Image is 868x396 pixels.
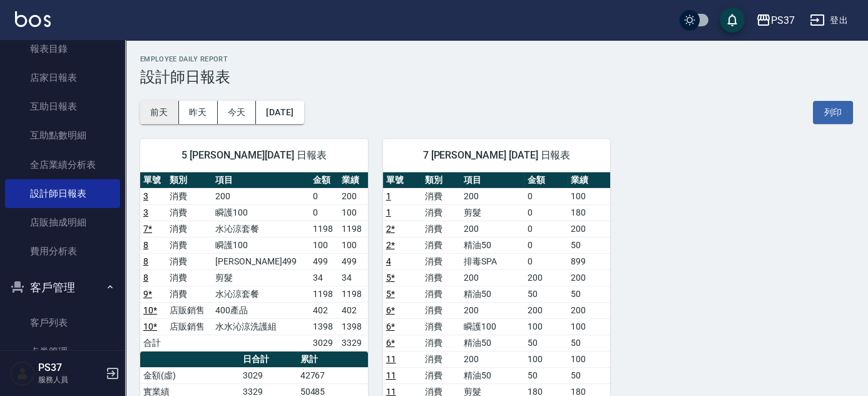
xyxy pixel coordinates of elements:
a: 3 [143,207,148,217]
td: [PERSON_NAME]499 [212,253,310,269]
td: 1398 [310,318,339,335]
th: 類別 [166,172,212,189]
p: 服務人員 [38,374,102,385]
th: 業績 [339,172,367,189]
td: 50 [524,286,567,302]
td: 200 [524,269,567,286]
td: 0 [524,237,567,253]
td: 100 [524,351,567,367]
td: 100 [524,318,567,335]
td: 200 [212,188,310,204]
button: 昨天 [179,101,218,124]
td: 180 [568,204,610,221]
td: 水水沁涼洗護組 [212,318,310,335]
td: 100 [310,237,339,253]
td: 瞬護100 [212,204,310,221]
button: 今天 [218,101,257,124]
td: 402 [339,302,367,318]
a: 店販抽成明細 [5,208,120,237]
h3: 設計師日報表 [140,68,853,86]
td: 瞬護100 [212,237,310,253]
button: PS37 [751,8,800,33]
td: 消費 [166,204,212,221]
a: 全店業績分析表 [5,150,120,179]
th: 金額 [310,172,339,189]
a: 11 [386,370,396,380]
td: 精油50 [461,237,525,253]
a: 8 [143,273,148,283]
a: 卡券管理 [5,337,120,366]
table: a dense table [140,172,368,352]
td: 200 [461,302,525,318]
th: 項目 [461,172,525,189]
td: 200 [461,188,525,204]
h5: PS37 [38,362,102,374]
td: 店販銷售 [166,318,212,335]
td: 42767 [297,367,368,383]
td: 499 [339,253,367,269]
td: 3329 [339,335,367,351]
th: 單號 [383,172,422,189]
a: 費用分析表 [5,237,120,266]
td: 消費 [422,237,461,253]
a: 8 [143,240,148,250]
td: 200 [568,269,610,286]
td: 34 [310,269,339,286]
td: 店販銷售 [166,302,212,318]
td: 0 [310,188,339,204]
th: 類別 [422,172,461,189]
td: 1198 [310,221,339,237]
td: 1398 [339,318,367,335]
td: 消費 [166,221,212,237]
td: 1198 [339,286,367,302]
th: 單號 [140,172,166,189]
td: 1198 [339,221,367,237]
td: 200 [339,188,367,204]
td: 消費 [422,253,461,269]
a: 報表目錄 [5,34,120,63]
td: 消費 [422,286,461,302]
td: 剪髮 [212,269,310,286]
td: 消費 [422,302,461,318]
td: 消費 [166,286,212,302]
a: 店家日報表 [5,63,120,92]
td: 50 [568,335,610,351]
td: 消費 [166,253,212,269]
a: 1 [386,191,391,201]
td: 精油50 [461,335,525,351]
td: 消費 [166,188,212,204]
button: [DATE] [256,101,304,124]
td: 消費 [422,269,461,286]
td: 0 [524,253,567,269]
button: 列印 [813,101,853,124]
td: 200 [461,269,525,286]
td: 100 [568,318,610,335]
td: 100 [339,204,367,221]
span: 5 [PERSON_NAME][DATE] 日報表 [155,149,353,162]
h2: Employee Daily Report [140,55,853,63]
td: 0 [524,204,567,221]
th: 項目 [212,172,310,189]
td: 精油50 [461,367,525,383]
td: 200 [568,302,610,318]
td: 排毒SPA [461,253,525,269]
td: 3029 [310,335,339,351]
a: 3 [143,191,148,201]
td: 瞬護100 [461,318,525,335]
td: 200 [524,302,567,318]
td: 200 [461,351,525,367]
a: 11 [386,354,396,364]
td: 200 [461,221,525,237]
td: 0 [524,221,567,237]
td: 水沁涼套餐 [212,286,310,302]
td: 消費 [422,188,461,204]
td: 精油50 [461,286,525,302]
td: 0 [524,188,567,204]
td: 402 [310,302,339,318]
div: PS37 [771,13,795,28]
td: 0 [310,204,339,221]
span: 7 [PERSON_NAME] [DATE] 日報表 [398,149,596,162]
td: 100 [568,188,610,204]
td: 消費 [166,269,212,286]
td: 剪髮 [461,204,525,221]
